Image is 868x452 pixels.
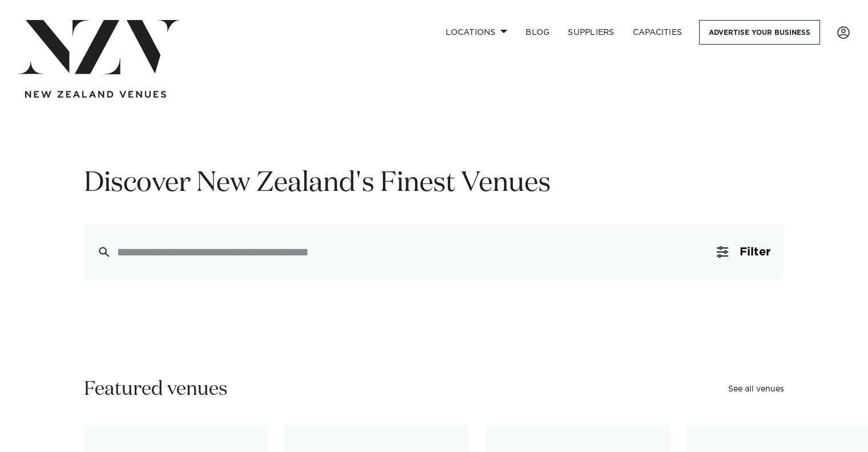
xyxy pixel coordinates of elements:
[703,225,784,279] button: Filter
[740,246,770,258] span: Filter
[18,20,180,74] img: nzv-logo.png
[559,20,623,45] a: SUPPLIERS
[437,20,516,45] a: Locations
[516,20,559,45] a: BLOG
[84,377,228,402] h2: Featured venues
[25,91,166,98] img: new-zealand-venues-text.png
[699,20,820,45] a: Advertise your business
[84,166,784,202] h1: Discover New Zealand's Finest Venues
[624,20,692,45] a: Capacities
[728,385,784,393] a: See all venues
